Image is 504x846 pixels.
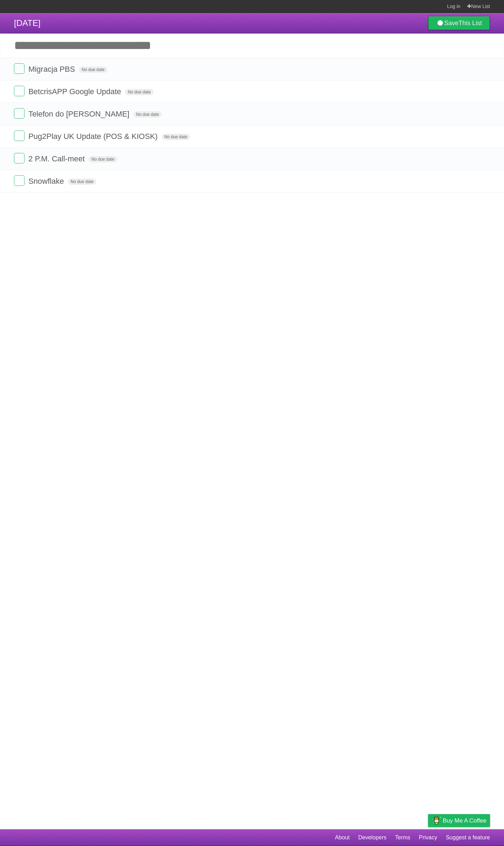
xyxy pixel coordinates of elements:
[14,108,24,119] label: Done
[458,20,482,27] b: This List
[443,814,486,827] span: Buy me a coffee
[428,814,490,827] a: Buy me a coffee
[28,110,131,118] span: Telefon do [PERSON_NAME]
[28,154,86,163] span: 2 P.M. Call-meet
[14,131,24,141] label: Done
[14,175,24,186] label: Done
[28,132,159,141] span: Pug2Play UK Update (POS & KIOSK)
[68,179,96,185] span: No due date
[79,67,107,73] span: No due date
[14,63,24,74] label: Done
[28,65,77,74] span: Migracja PBS
[358,831,386,844] a: Developers
[14,18,41,28] span: [DATE]
[14,153,24,163] label: Done
[432,814,441,826] img: Buy me a coffee
[419,831,437,844] a: Privacy
[395,831,411,844] a: Terms
[162,134,190,140] span: No due date
[89,156,117,162] span: No due date
[335,831,350,844] a: About
[428,16,490,30] a: SaveThis List
[125,89,153,95] span: No due date
[28,87,123,96] span: BetcrisAPP Google Update
[14,86,24,96] label: Done
[446,831,490,844] a: Suggest a feature
[133,111,162,118] span: No due date
[28,177,66,186] span: Snowflake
